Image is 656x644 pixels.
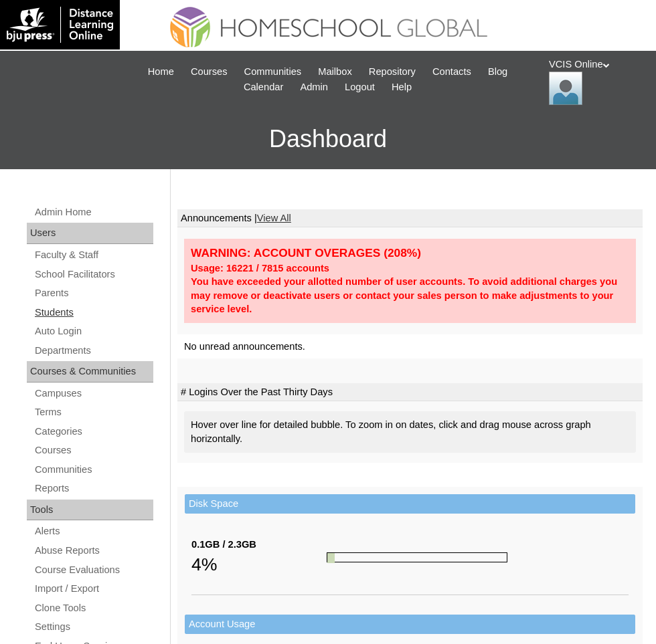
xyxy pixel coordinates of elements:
a: Abuse Reports [33,542,153,559]
a: Mailbox [311,64,359,80]
span: Home [148,64,174,80]
span: Logout [345,80,375,95]
span: Admin [300,80,328,95]
a: Repository [362,64,422,80]
a: Categories [33,423,153,440]
a: Alerts [33,523,153,540]
td: Account Usage [185,615,635,634]
span: Blog [488,64,507,80]
a: Auto Login [33,323,153,340]
span: Communities [244,64,302,80]
a: School Facilitators [33,266,153,283]
td: Disk Space [185,494,635,514]
td: Announcements | [177,209,643,228]
div: Courses & Communities [27,361,153,383]
div: Hover over line for detailed bubble. To zoom in on dates, click and drag mouse across graph horiz... [184,411,636,452]
span: Help [392,80,412,95]
div: Tools [27,500,153,521]
a: Clone Tools [33,600,153,617]
div: 0.1GB / 2.3GB [191,538,327,552]
a: Faculty & Staff [33,247,153,263]
a: Admin Home [33,204,153,221]
span: Repository [369,64,416,80]
span: Mailbox [318,64,352,80]
img: VCIS Online Admin [549,72,582,105]
a: Departments [33,342,153,359]
div: You have exceeded your allotted number of user accounts. To avoid additional charges you may remo... [191,275,629,316]
img: logo-white.png [7,7,113,43]
a: Settings [33,619,153,635]
a: Courses [184,64,234,80]
a: Parents [33,285,153,302]
div: Users [27,223,153,244]
a: Campuses [33,385,153,402]
a: Students [33,304,153,321]
a: Home [141,64,181,80]
a: Communities [238,64,309,80]
a: View All [257,213,291,223]
a: Admin [293,80,335,95]
a: Import / Export [33,580,153,597]
a: Course Evaluations [33,562,153,578]
h3: Dashboard [7,109,649,169]
span: Calendar [244,80,283,95]
a: Help [385,80,418,95]
a: Logout [338,80,382,95]
div: 4% [191,551,327,578]
span: Courses [191,64,228,80]
a: Terms [33,404,153,421]
span: Contacts [432,64,471,80]
a: Communities [33,461,153,478]
td: # Logins Over the Past Thirty Days [177,383,643,402]
strong: Usage: 16221 / 7815 accounts [191,263,329,274]
div: WARNING: ACCOUNT OVERAGES (208%) [191,245,629,261]
div: VCIS Online [549,58,643,105]
a: Blog [481,64,514,80]
a: Courses [33,442,153,459]
a: Calendar [237,80,290,95]
a: Reports [33,480,153,497]
td: No unread announcements. [177,334,643,359]
a: Contacts [426,64,478,80]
